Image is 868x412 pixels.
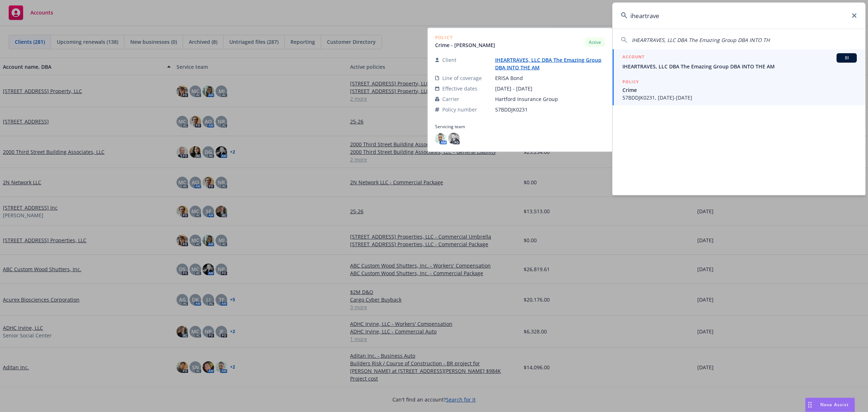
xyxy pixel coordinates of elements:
[612,74,865,105] a: POLICYCrime57BDDJK0231, [DATE]-[DATE]
[622,53,644,62] h5: ACCOUNT
[622,86,857,94] span: Crime
[820,402,849,408] span: Nova Assist
[622,63,857,70] span: IHEARTRAVES, LLC DBA The Emazing Group DBA INTO THE AM
[612,3,865,29] input: Search...
[612,49,865,74] a: ACCOUNTBIIHEARTRAVES, LLC DBA The Emazing Group DBA INTO THE AM
[805,398,855,412] button: Nova Assist
[622,94,857,101] span: 57BDDJK0231, [DATE]-[DATE]
[805,398,814,412] div: Drag to move
[622,78,639,85] h5: POLICY
[632,37,770,43] span: IHEARTRAVES, LLC DBA The Emazing Group DBA INTO TH
[839,55,854,61] span: BI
